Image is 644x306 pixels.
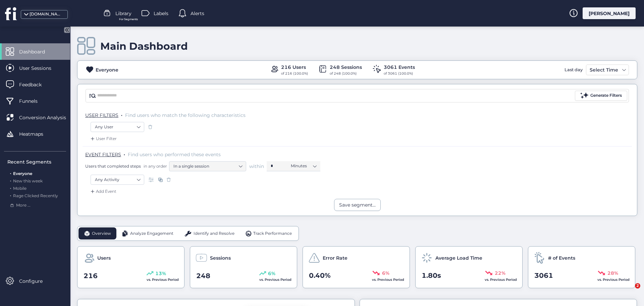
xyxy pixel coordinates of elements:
[597,277,630,282] span: vs. Previous Period
[119,17,138,21] span: For Segments
[130,230,173,237] span: Analyze Engagement
[85,163,141,169] span: Users that completed steps
[253,230,292,237] span: Track Performance
[96,66,118,74] div: Everyone
[10,184,11,191] span: .
[19,277,53,285] span: Configure
[10,177,11,183] span: .
[19,114,76,121] span: Conversion Analysis
[19,81,52,88] span: Feedback
[121,111,122,118] span: .
[607,269,618,277] span: 28%
[588,66,620,74] div: Select Time
[13,171,32,176] span: Everyone
[384,71,415,76] div: of 3061 (100.0%)
[10,192,11,198] span: .
[621,283,637,299] iframe: Intercom live chat
[249,163,264,170] span: within
[19,64,61,72] span: User Sessions
[534,270,553,281] span: 3061
[196,271,210,281] span: 248
[128,151,221,158] span: Find users who performed these events
[155,270,166,277] span: 13%
[13,186,26,191] span: Mobile
[30,11,63,17] div: [DOMAIN_NAME]
[259,277,291,282] span: vs. Previous Period
[339,201,376,209] div: Save segment...
[19,48,55,55] span: Dashboard
[435,254,482,262] span: Average Load Time
[191,10,204,17] span: Alerts
[89,135,117,142] div: User Filter
[85,112,118,118] span: USER FILTERS
[95,122,140,132] nz-select-item: Any User
[19,130,53,138] span: Heatmaps
[323,254,347,262] span: Error Rate
[548,254,575,262] span: # of Events
[268,270,275,277] span: 6%
[384,63,415,71] div: 3061 Events
[16,202,31,209] span: More ...
[19,97,48,105] span: Funnels
[194,230,234,237] span: Identify and Resolve
[291,161,316,171] nz-select-item: Minutes
[281,71,308,76] div: of 216 (100.0%)
[485,277,517,282] span: vs. Previous Period
[563,64,584,75] div: Last day
[422,270,441,281] span: 1.80s
[635,283,640,289] span: 2
[575,91,627,101] button: Generate Filters
[173,161,242,171] nz-select-item: In a single session
[330,63,362,71] div: 248 Sessions
[281,63,308,71] div: 216 Users
[10,170,11,176] span: .
[100,40,188,52] div: Main Dashboard
[154,10,168,17] span: Labels
[330,71,362,76] div: of 248 (100.0%)
[95,175,140,185] nz-select-item: Any Activity
[382,269,389,277] span: 6%
[583,7,636,19] div: [PERSON_NAME]
[7,158,66,166] div: Recent Segments
[147,277,179,282] span: vs. Previous Period
[372,277,404,282] span: vs. Previous Period
[13,178,43,183] span: New this week
[85,151,121,158] span: EVENT FILTERS
[13,193,58,198] span: Rage Clicked Recently
[89,188,116,195] div: Add Event
[84,271,98,281] span: 216
[142,163,167,169] span: in any order
[590,92,622,99] div: Generate Filters
[125,112,246,118] span: Find users who match the following characteristics
[210,254,231,262] span: Sessions
[495,269,505,277] span: 22%
[97,254,111,262] span: Users
[124,150,125,157] span: .
[115,10,131,17] span: Library
[309,270,331,281] span: 0.40%
[92,230,111,237] span: Overview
